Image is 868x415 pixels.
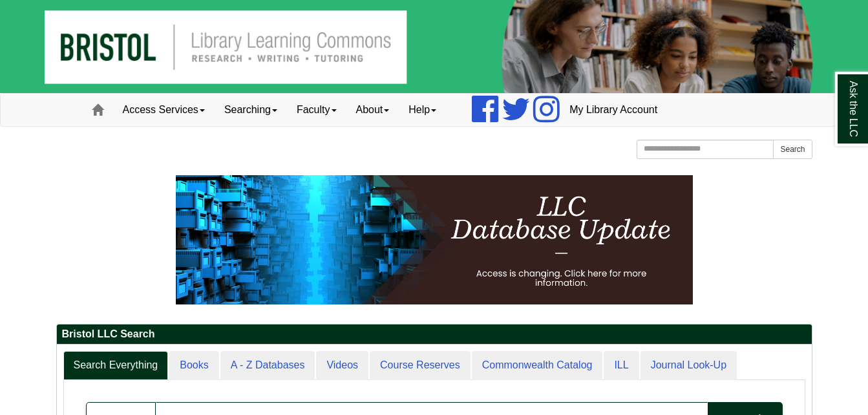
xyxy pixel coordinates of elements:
h2: Bristol LLC Search [57,325,812,345]
a: Search Everything [63,351,169,380]
a: Journal Look-Up [640,351,737,380]
a: Course Reserves [370,351,471,380]
a: Help [399,94,446,126]
img: HTML tutorial [176,175,693,304]
a: Videos [316,351,368,380]
a: Faculty [287,94,346,126]
a: Commonwealth Catalog [472,351,603,380]
a: Searching [215,94,287,126]
a: Access Services [113,94,215,126]
a: About [346,94,399,126]
a: ILL [604,351,639,380]
a: A - Z Databases [220,351,315,380]
a: My Library Account [560,94,667,126]
button: Search [773,140,812,159]
a: Books [169,351,218,380]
